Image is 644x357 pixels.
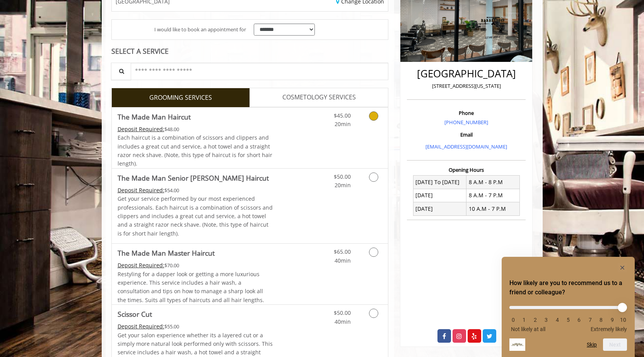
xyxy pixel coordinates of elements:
b: The Made Man Senior [PERSON_NAME] Haircut [118,173,269,183]
div: $54.00 [118,186,273,195]
li: 0 [509,317,517,323]
button: Service Search [111,63,131,80]
span: This service needs some Advance to be paid before we block your appointment [118,186,164,194]
span: Restyling for a dapper look or getting a more luxurious experience. This service includes a hair ... [118,270,264,304]
div: How likely are you to recommend us to a friend or colleague? Select an option from 0 to 10, with ... [509,263,627,351]
b: The Made Man Haircut [118,111,191,122]
b: Scissor Cut [118,309,152,319]
td: 10 A.M - 7 P.M [466,202,520,215]
td: 8 A.M - 7 P.M [466,189,520,202]
li: 6 [575,317,583,323]
span: 20min [335,120,351,128]
li: 10 [619,317,627,323]
li: 1 [520,317,528,323]
li: 7 [586,317,594,323]
span: Not likely at all [511,326,545,332]
span: 20min [335,181,351,189]
span: This service needs some Advance to be paid before we block your appointment [118,261,164,269]
button: Hide survey [618,263,627,272]
a: [EMAIL_ADDRESS][DOMAIN_NAME] [425,143,507,150]
p: [STREET_ADDRESS][US_STATE] [409,82,524,90]
h3: Opening Hours [407,167,526,173]
h2: How likely are you to recommend us to a friend or colleague? Select an option from 0 to 10, with ... [509,278,627,297]
span: This service needs some Advance to be paid before we block your appointment [118,323,164,330]
span: $65.00 [334,248,351,255]
b: The Made Man Master Haircut [118,248,215,258]
span: 40min [335,257,351,264]
span: $50.00 [334,309,351,316]
td: [DATE] [413,202,466,215]
button: Next question [603,338,627,351]
div: $55.00 [118,322,273,331]
td: [DATE] [413,189,466,202]
span: $50.00 [334,173,351,180]
div: $48.00 [118,125,273,133]
span: 40min [335,318,351,325]
td: 8 A.M - 8 P.M [466,176,520,189]
li: 9 [608,317,616,323]
li: 3 [542,317,550,323]
li: 5 [564,317,572,323]
h2: [GEOGRAPHIC_DATA] [409,68,524,79]
a: [PHONE_NUMBER] [444,119,488,126]
span: COSMETOLOGY SERVICES [282,92,356,102]
span: I would like to book an appointment for [154,26,246,34]
td: [DATE] To [DATE] [413,176,466,189]
div: How likely are you to recommend us to a friend or colleague? Select an option from 0 to 10, with ... [509,300,627,332]
button: Skip [587,342,597,348]
span: $45.00 [334,112,351,119]
span: GROOMING SERVICES [149,93,212,103]
h3: Email [409,132,524,137]
span: This service needs some Advance to be paid before we block your appointment [118,125,164,133]
div: $70.00 [118,261,273,270]
li: 8 [597,317,605,323]
li: 2 [531,317,539,323]
h3: Phone [409,110,524,116]
span: Each haircut is a combination of scissors and clippers and includes a great cut and service, a ho... [118,134,272,167]
p: Get your service performed by our most experienced professionals. Each haircut is a combination o... [118,195,273,238]
li: 4 [553,317,561,323]
div: SELECT A SERVICE [111,48,389,55]
span: Extremely likely [591,326,627,332]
